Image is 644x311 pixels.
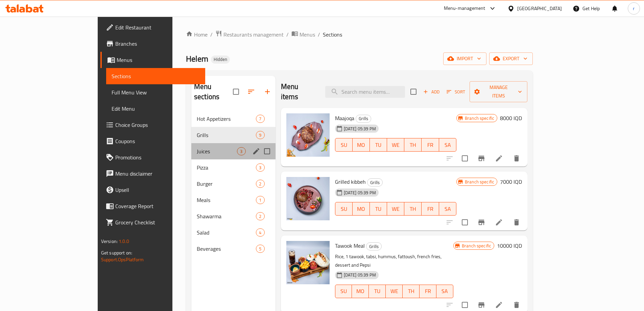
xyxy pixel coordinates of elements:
[115,121,200,129] span: Choice Groups
[341,126,379,132] span: [DATE] 05:39 PM
[353,138,370,152] button: MO
[335,252,453,269] p: Rice, 1 tawook, tabsi, hummus, fattoush, french fries, dessert and Pepsi
[439,202,456,216] button: SA
[356,115,371,123] span: Grills
[191,176,276,192] div: Burger2
[291,30,315,39] a: Menus
[101,237,118,246] span: Version:
[489,52,533,65] button: export
[215,30,284,39] a: Restaurants management
[422,202,439,216] button: FR
[373,140,384,150] span: TU
[191,143,276,159] div: Juices3edit
[115,137,200,145] span: Coupons
[497,241,522,250] h6: 10000 IQD
[237,148,245,155] span: 3
[405,286,417,296] span: TH
[115,40,200,48] span: Branches
[372,286,383,296] span: TU
[390,140,402,150] span: WE
[335,177,366,187] span: Grilled kibbeh
[462,179,497,185] span: Branch specific
[407,204,419,214] span: TH
[197,131,256,139] span: Grills
[191,208,276,224] div: Shawarma2
[370,202,387,216] button: TU
[475,83,522,100] span: Manage items
[462,115,497,121] span: Branch specific
[119,237,129,246] span: 1.0.0
[197,228,256,237] span: Salad
[421,87,442,97] button: Add
[508,150,525,166] button: delete
[495,301,503,309] a: Edit menu item
[355,286,366,296] span: MO
[191,111,276,127] div: Hot Appetizers7
[325,86,405,98] input: search
[256,196,264,204] div: items
[115,153,200,161] span: Promotions
[194,82,233,102] h2: Menu sections
[256,213,264,220] span: 2
[281,82,317,102] h2: Menu items
[211,55,230,64] div: Hidden
[197,115,256,123] span: Hot Appetizers
[186,30,533,39] nav: breadcrumb
[355,204,367,214] span: MO
[251,146,261,156] button: edit
[338,286,350,296] span: SU
[286,177,330,220] img: Grilled kibbeh
[286,113,330,157] img: Maajoqa
[115,218,200,226] span: Grocery Checklist
[256,163,264,172] div: items
[191,224,276,241] div: Salad4
[495,54,527,63] span: export
[439,138,456,152] button: SA
[112,72,200,80] span: Sections
[256,116,264,122] span: 7
[117,56,200,64] span: Menus
[197,212,256,220] span: Shawarma
[323,30,342,39] span: Sections
[256,181,264,187] span: 2
[210,30,213,39] li: /
[211,57,230,62] span: Hidden
[444,4,485,13] div: Menu-management
[100,19,205,36] a: Edit Restaurant
[633,5,635,12] span: r
[237,147,245,155] div: items
[100,182,205,198] a: Upsell
[386,285,403,298] button: WE
[191,192,276,208] div: Meals1
[442,140,454,150] span: SA
[458,215,472,229] span: Select to update
[369,285,386,298] button: TU
[101,248,132,257] span: Get support on:
[100,149,205,165] a: Promotions
[197,245,256,253] span: Beverages
[470,81,527,102] button: Manage items
[370,138,387,152] button: TU
[191,108,276,260] nav: Menu sections
[442,87,470,97] span: Sort items
[223,30,284,39] span: Restaurants management
[100,214,205,230] a: Grocery Checklist
[445,87,467,97] button: Sort
[115,186,200,194] span: Upsell
[191,159,276,176] div: Pizza3
[473,214,490,230] button: Branch-specific-item
[100,165,205,182] a: Menu disclaimer
[318,30,320,39] li: /
[100,133,205,149] a: Coupons
[300,30,315,39] span: Menus
[100,52,205,68] a: Menus
[197,196,256,204] span: Meals
[112,88,200,96] span: Full Menu View
[390,204,402,214] span: WE
[366,243,381,250] span: Grills
[424,204,436,214] span: FR
[458,151,472,165] span: Select to update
